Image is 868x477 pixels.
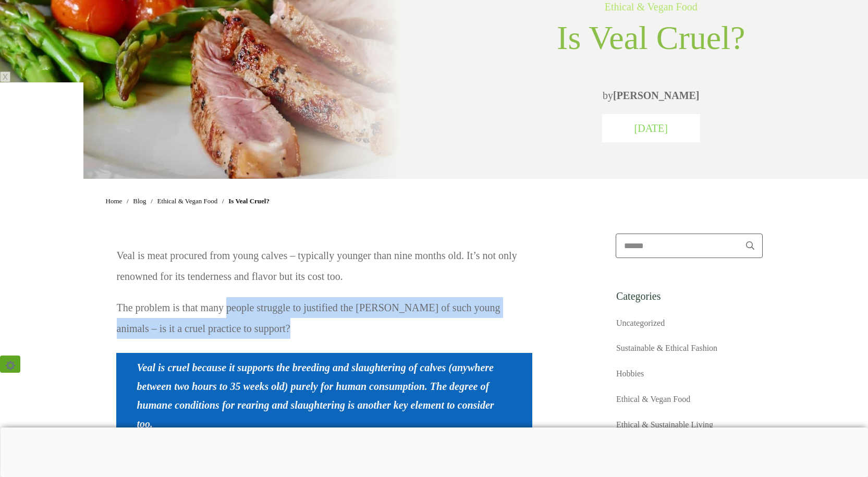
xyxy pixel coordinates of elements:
iframe: Advertisement [172,427,696,474]
p: by [557,85,745,106]
a: Hobbies [616,366,644,382]
a: [PERSON_NAME] [613,90,700,101]
p: Veal is meat procured from young calves – typically younger than nine months old. It’s not only r... [117,245,532,297]
img: ⚙ [6,361,15,370]
p: The problem is that many people struggle to justified the [PERSON_NAME] of such young animals – i... [117,297,532,349]
li: / [149,198,155,204]
a: Blog [133,194,146,208]
a: Ethical & Vegan Food [605,1,698,13]
li: / [219,198,226,204]
span: [DATE] [634,123,668,134]
h5: Categories [616,290,762,302]
span: Is Veal Cruel? [557,19,745,56]
span: Blog [133,197,146,205]
a: Ethical & Vegan Food [157,194,218,208]
span: Is Veal Cruel? [228,194,270,208]
a: Uncategorized [616,316,665,331]
span: Ethical & Vegan Food [157,197,218,205]
a: Ethical & Vegan Food [616,392,690,407]
li: / [124,198,131,204]
strong: Veal is cruel because it supports the breeding and slaughtering of calves (anywhere between two h... [137,362,494,430]
a: Sustainable & Ethical Fashion [616,341,717,356]
a: Home [106,194,123,208]
span: Home [106,197,123,205]
a: Ethical & Sustainable Living [616,418,713,433]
